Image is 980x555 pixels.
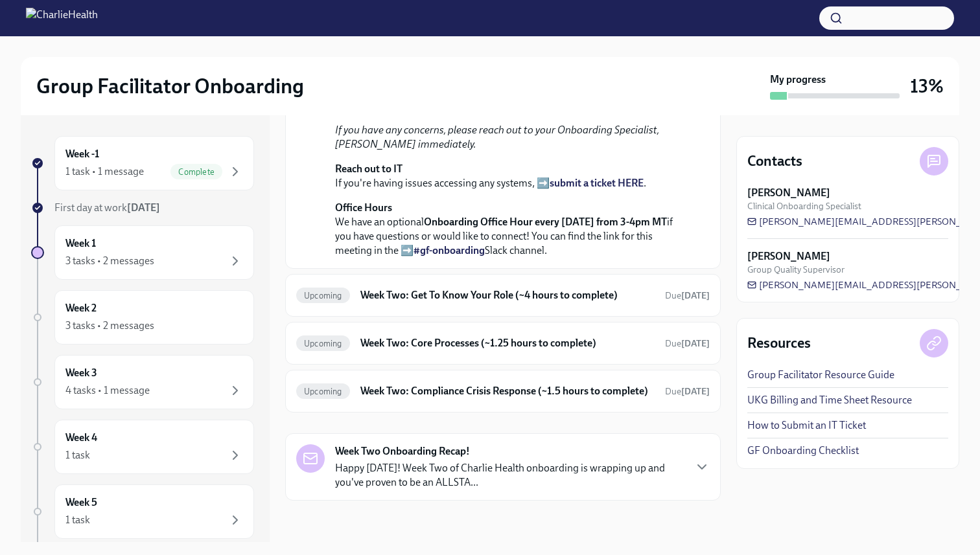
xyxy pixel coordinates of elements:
em: If you have any concerns, please reach out to your Onboarding Specialist, [PERSON_NAME] immediately. [335,124,659,150]
span: Group Quality Supervisor [747,264,845,276]
strong: [DATE] [681,386,710,397]
a: #gf-onboarding [414,244,485,256]
h6: Week 3 [65,366,97,380]
strong: [PERSON_NAME] [747,186,830,200]
span: Upcoming [296,291,350,300]
p: If you're having issues accessing any systems, ➡️ . [335,162,689,190]
h6: Week Two: Compliance Crisis Response (~1.5 hours to complete) [360,384,655,398]
strong: Onboarding Office Hour every [DATE] from 3-4pm MT [424,216,667,228]
a: submit a ticket HERE [550,177,644,189]
h6: Week 2 [65,301,97,315]
img: CharlieHealth [26,8,98,28]
div: 1 task • 1 message [65,164,144,179]
span: Upcoming [296,387,350,396]
h6: Week 5 [65,495,97,510]
a: UpcomingWeek Two: Get To Know Your Role (~4 hours to complete)Due[DATE] [296,285,710,306]
span: Due [665,290,710,301]
span: Due [665,386,710,397]
div: 3 tasks • 2 messages [65,254,154,268]
p: We have an optional if you have questions or would like to connect! You can find the link for thi... [335,201,689,258]
a: Week 34 tasks • 1 message [31,355,254,409]
h6: Week Two: Get To Know Your Role (~4 hours to complete) [360,288,655,302]
span: September 16th, 2025 10:00 [665,337,710,350]
strong: Reach out to IT [335,163,402,175]
a: Week 23 tasks • 2 messages [31,290,254,345]
a: UpcomingWeek Two: Compliance Crisis Response (~1.5 hours to complete)Due[DATE] [296,381,710,402]
a: Week 41 task [31,420,254,474]
div: 1 task [65,513,90,527]
a: Week 51 task [31,484,254,539]
span: September 16th, 2025 10:00 [665,385,710,398]
span: September 16th, 2025 10:00 [665,289,710,302]
strong: Week Two Onboarding Recap! [335,444,470,459]
h4: Contacts [747,152,802,171]
h3: 13% [910,74,944,98]
h2: Group Facilitator Onboarding [36,73,304,99]
span: Due [665,338,710,349]
h6: Week 1 [65,236,96,251]
div: 1 task [65,448,90,462]
div: 3 tasks • 2 messages [65,319,154,333]
strong: My progress [770,73,826,87]
p: Happy [DATE]! Week Two of Charlie Health onboarding is wrapping up and you've proven to be an ALL... [335,461,684,490]
strong: [DATE] [127,201,160,214]
a: UpcomingWeek Two: Core Processes (~1.25 hours to complete)Due[DATE] [296,333,710,354]
a: Week 13 tasks • 2 messages [31,225,254,280]
a: How to Submit an IT Ticket [747,418,866,433]
strong: [DATE] [681,290,710,301]
span: Complete [170,167,222,177]
h6: Week Two: Core Processes (~1.25 hours to complete) [360,336,655,350]
div: 4 tasks • 1 message [65,383,150,398]
a: UKG Billing and Time Sheet Resource [747,393,912,407]
strong: [PERSON_NAME] [747,249,830,264]
h6: Week -1 [65,147,99,161]
a: Week -11 task • 1 messageComplete [31,136,254,190]
h6: Week 4 [65,431,97,445]
a: Group Facilitator Resource Guide [747,368,894,382]
a: First day at work[DATE] [31,201,254,215]
h4: Resources [747,334,811,353]
strong: Office Hours [335,201,392,214]
span: Upcoming [296,339,350,348]
span: Clinical Onboarding Specialist [747,200,861,212]
span: First day at work [54,201,160,214]
strong: [DATE] [681,338,710,349]
a: GF Onboarding Checklist [747,444,859,458]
